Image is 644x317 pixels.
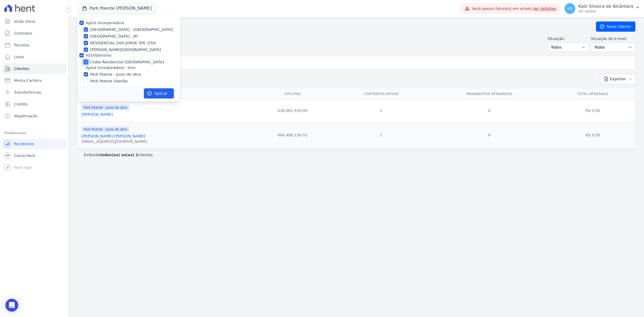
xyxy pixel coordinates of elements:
[2,40,66,50] a: Parcelas
[90,59,164,65] label: Clube Residencial [GEOGRAPHIC_DATA]
[2,75,66,86] a: Minha Carteira
[90,78,128,84] label: Park Poente Viamão
[4,130,64,136] div: Plataformas
[2,16,66,27] a: Visão Geral
[251,100,334,121] td: 038.081.420-06
[14,54,24,60] span: Lotes
[90,40,156,46] label: RESIDENCIAL SAO JORGE SPE LTDA
[251,121,334,148] td: 066.488.150-51
[2,52,66,62] a: Lotes
[87,57,633,68] input: Buscar por nome, CPF ou e-mail
[84,152,153,158] p: Exibindo clientes
[14,66,29,71] span: Clientes
[2,150,66,161] a: Conta Hent
[82,139,147,144] div: [EMAIL_ADDRESS][DOMAIN_NAME]
[429,100,550,121] td: 0
[82,126,129,132] span: Park Poente - Juros de obra
[86,53,111,57] label: H2Urbanismo
[14,42,30,48] span: Parcelas
[14,141,34,147] span: Recebíveis
[90,47,161,53] label: [PERSON_NAME][GEOGRAPHIC_DATA]
[14,113,38,119] span: Negativação
[550,100,636,121] td: R$ 0,00
[334,100,429,121] td: 1
[2,87,66,98] a: Transferências
[100,153,138,157] b: todos(as) os(as) 2
[2,111,66,121] a: Negativação
[2,139,66,149] a: Recebíveis
[14,31,32,36] span: Contratos
[550,89,636,100] th: Total Atrasado
[429,121,550,148] td: 0
[579,4,633,9] p: Kalil Silveira de Alcântara
[550,121,636,148] td: R$ 0,00
[14,78,42,83] span: Minha Carteira
[2,99,66,110] a: Crédito
[90,27,173,32] label: [GEOGRAPHIC_DATA] - [GEOGRAPHIC_DATA]
[82,105,129,111] span: Park Poente - Juros de obra
[591,36,635,42] label: Situação do e-mail:
[568,7,572,10] span: KS
[86,65,136,70] label: Apice Incorporadora - Inco
[472,6,557,12] span: Você possui fatura(s) em atraso.
[82,112,113,116] a: [PERSON_NAME]
[82,134,145,138] a: [PERSON_NAME] [PERSON_NAME]
[547,36,589,42] label: Situação:
[14,101,28,107] span: Crédito
[579,9,633,13] p: Ver opções
[600,74,635,84] button: Exportar
[429,89,550,100] th: Pagamentos Atrasados
[2,28,66,39] a: Contratos
[596,21,635,32] a: Novo Cliente
[86,21,124,25] label: Apice Incorporadora
[77,22,587,31] h2: Clientes
[533,6,557,11] a: Ver detalhes
[77,3,156,13] button: Park Poente [PERSON_NAME]
[560,1,644,16] button: KS Kalil Silveira de Alcântara Ver opções
[14,90,41,95] span: Transferências
[251,89,334,100] th: CPF/CNPJ
[334,121,429,148] td: 1
[90,34,138,39] label: [GEOGRAPHIC_DATA] - JPI
[2,63,66,74] a: Clientes
[14,153,35,158] span: Conta Hent
[144,88,174,99] button: Aplicar
[5,299,18,312] div: Open Intercom Messenger
[14,19,35,24] span: Visão Geral
[90,72,141,77] label: Park Poente - Juros de obra
[334,89,429,100] th: Contratos Ativos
